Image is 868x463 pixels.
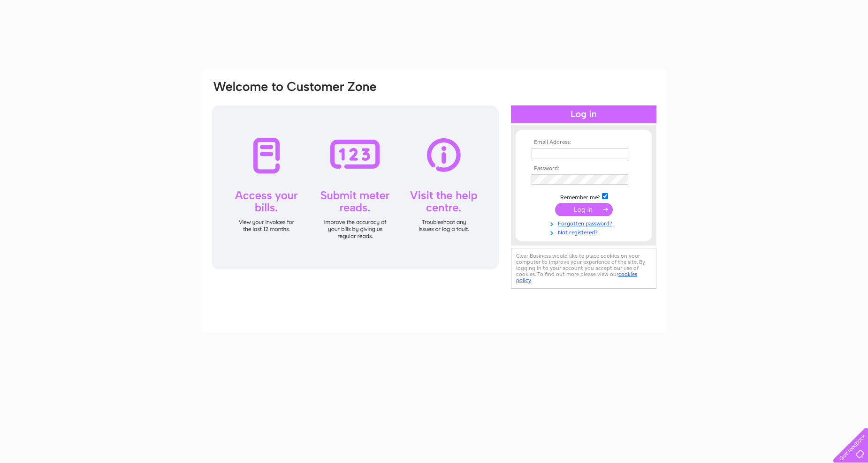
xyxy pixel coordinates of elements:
div: Clear Business would like to place cookies on your computer to improve your experience of the sit... [511,248,656,289]
th: Password: [529,165,638,172]
input: Submit [555,203,613,216]
a: Not registered? [532,227,638,236]
a: Forgotten password? [532,218,638,227]
th: Email Address: [529,139,638,146]
a: cookies policy [516,271,637,284]
td: Remember me? [529,192,638,201]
